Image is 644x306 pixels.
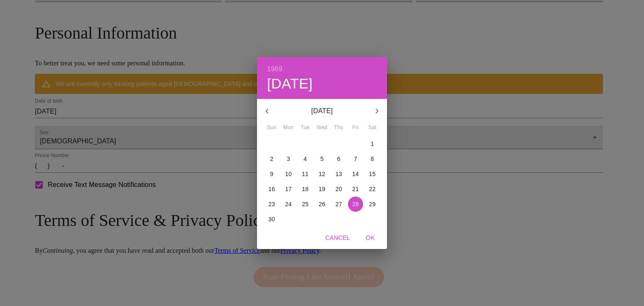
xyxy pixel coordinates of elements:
p: 7 [354,155,357,163]
button: 15 [365,166,380,182]
p: 25 [302,200,309,208]
button: 19 [314,182,330,197]
button: 26 [314,197,330,212]
button: 1 [365,136,380,151]
p: 1 [371,140,374,148]
span: Sat [365,124,380,132]
p: 18 [302,185,309,193]
button: 10 [281,166,296,182]
p: 17 [285,185,292,193]
p: 2 [270,155,273,163]
button: 13 [331,166,346,182]
button: [DATE] [267,75,313,93]
button: 23 [264,197,279,212]
p: 4 [304,155,307,163]
p: 16 [268,185,275,193]
button: 2 [264,151,279,166]
p: 14 [352,170,359,178]
button: 21 [348,182,363,197]
p: 12 [319,170,325,178]
span: Sun [264,124,279,132]
button: 20 [331,182,346,197]
button: 8 [365,151,380,166]
button: Cancel [322,230,353,246]
p: 13 [335,170,342,178]
button: 18 [298,182,313,197]
p: 19 [319,185,325,193]
button: 6 [331,151,346,166]
p: 11 [302,170,309,178]
span: Fri [348,124,363,132]
button: OK [357,230,384,246]
button: 9 [264,166,279,182]
p: 24 [285,200,292,208]
p: [DATE] [277,106,367,116]
button: 7 [348,151,363,166]
span: OK [360,233,380,243]
button: 30 [264,212,279,227]
p: 30 [268,215,275,223]
p: 5 [320,155,324,163]
button: 3 [281,151,296,166]
p: 20 [335,185,342,193]
p: 26 [319,200,325,208]
p: 9 [270,170,273,178]
p: 28 [352,200,359,208]
p: 3 [287,155,290,163]
button: 17 [281,182,296,197]
button: 4 [298,151,313,166]
button: 12 [314,166,330,182]
button: 28 [348,197,363,212]
button: 11 [298,166,313,182]
button: 1969 [267,63,282,75]
span: Tue [298,124,313,132]
p: 8 [371,155,374,163]
p: 29 [369,200,376,208]
button: 16 [264,182,279,197]
span: Cancel [325,233,350,243]
span: Thu [331,124,346,132]
p: 23 [268,200,275,208]
span: Wed [314,124,330,132]
p: 10 [285,170,292,178]
p: 22 [369,185,376,193]
button: 29 [365,197,380,212]
p: 21 [352,185,359,193]
p: 27 [335,200,342,208]
span: Mon [281,124,296,132]
button: 24 [281,197,296,212]
button: 5 [314,151,330,166]
button: 27 [331,197,346,212]
button: 25 [298,197,313,212]
p: 6 [337,155,340,163]
button: 22 [365,182,380,197]
button: 14 [348,166,363,182]
p: 15 [369,170,376,178]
